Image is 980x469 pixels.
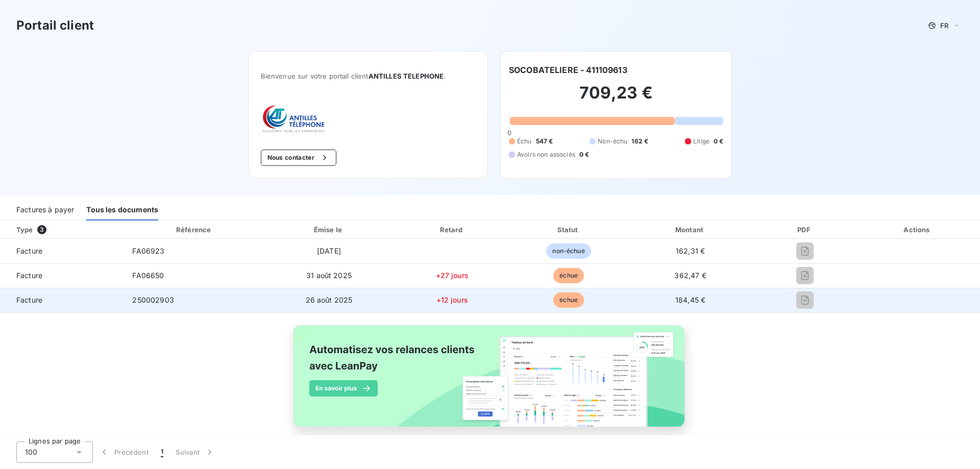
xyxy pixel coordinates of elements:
span: 0 € [579,150,589,159]
h2: 709,23 € [509,83,723,113]
span: Facture [8,246,116,256]
span: 31 août 2025 [306,271,352,280]
span: 0 [507,129,511,137]
span: ANTILLES TELEPHONE [369,72,444,80]
span: FR [940,21,948,30]
div: Tous les documents [86,199,158,220]
span: 0 € [714,137,723,146]
span: +12 jours [436,295,468,304]
div: Montant [628,225,752,235]
button: Nous contacter [261,150,336,166]
button: Précédent [93,441,155,463]
span: Avoirs non associés [517,150,575,159]
span: 100 [25,447,37,457]
span: [DATE] [317,246,341,255]
span: 184,45 € [675,295,705,304]
span: 3 [37,225,46,234]
button: 1 [155,441,169,463]
span: 162,31 € [676,246,705,255]
span: 547 € [536,137,553,146]
div: PDF [756,225,853,235]
img: Company logo [261,105,326,133]
span: +27 jours [436,271,469,280]
div: Factures à payer [16,199,74,220]
span: Facture [8,295,116,305]
span: non-échue [546,243,591,259]
span: échue [553,268,584,283]
span: échue [553,292,584,308]
span: Bienvenue sur votre portail client . [261,72,475,80]
h3: Portail client [16,16,94,35]
div: Retard [395,225,509,235]
div: Actions [857,225,978,235]
span: Non-échu [598,137,627,146]
span: 1 [161,447,163,457]
span: 26 août 2025 [306,295,353,304]
img: banner [284,319,696,445]
div: Statut [513,225,624,235]
span: 362,47 € [674,271,706,280]
span: FA06923 [132,246,164,255]
span: 162 € [631,137,648,146]
span: FA06650 [132,271,164,280]
h6: SOCOBATELIERE - 411109613 [509,64,627,76]
div: Type [10,225,122,235]
span: Litige [693,137,709,146]
div: Émise le [267,225,391,235]
div: Référence [176,226,211,234]
span: Facture [8,270,116,281]
button: Suivant [169,441,221,463]
span: Échu [517,137,532,146]
span: 250002903 [132,295,174,304]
